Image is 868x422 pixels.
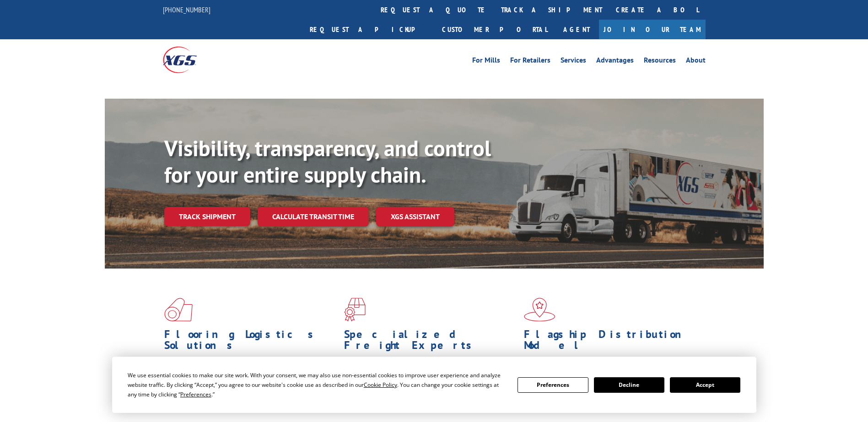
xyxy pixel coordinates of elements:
[112,357,756,413] div: Cookie Consent Prompt
[376,207,454,227] a: XGS ASSISTANT
[164,207,250,226] a: Track shipment
[344,329,517,355] h1: Specialized Freight Experts
[163,5,210,14] a: [PHONE_NUMBER]
[596,57,634,67] a: Advantages
[524,329,697,355] h1: Flagship Distribution Model
[258,207,369,227] a: Calculate transit time
[303,20,435,39] a: Request a pickup
[524,298,555,322] img: xgs-icon-flagship-distribution-model-red
[164,329,337,355] h1: Flooring Logistics Solutions
[344,355,517,396] p: From 123 overlength loads to delicate cargo, our experienced staff knows the best way to move you...
[524,355,692,377] span: Our agile distribution network gives you nationwide inventory management on demand.
[518,377,588,393] button: Preferences
[128,370,507,399] div: We use essential cookies to make our site work. With your consent, we may also use non-essential ...
[164,355,337,388] span: As an industry carrier of choice, XGS has brought innovation and dedication to flooring logistics...
[435,20,554,39] a: Customer Portal
[164,298,193,322] img: xgs-icon-total-supply-chain-intelligence-red
[644,57,676,67] a: Resources
[686,57,706,67] a: About
[180,390,211,398] span: Preferences
[670,377,740,393] button: Accept
[599,20,706,39] a: Join Our Team
[510,57,550,67] a: For Retailers
[344,298,366,322] img: xgs-icon-focused-on-flooring-red
[364,381,397,389] span: Cookie Policy
[561,57,586,67] a: Services
[554,20,599,39] a: Agent
[594,377,664,393] button: Decline
[472,57,500,67] a: For Mills
[164,134,491,189] b: Visibility, transparency, and control for your entire supply chain.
